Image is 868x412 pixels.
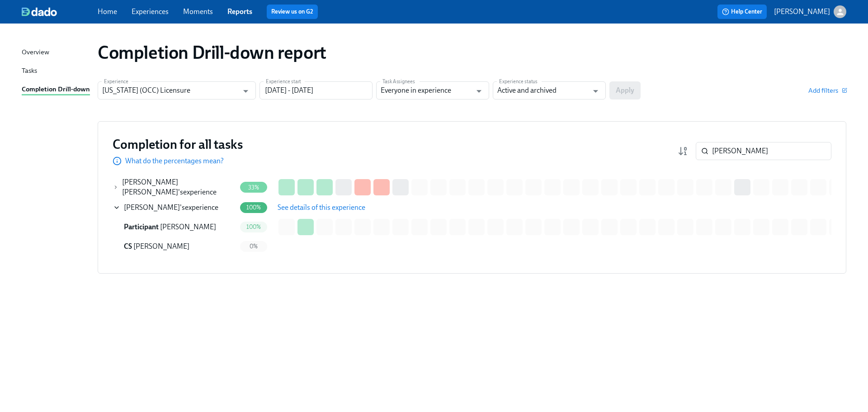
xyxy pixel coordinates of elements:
[241,223,267,230] span: 100%
[113,237,236,256] div: CS [PERSON_NAME]
[133,242,189,251] span: [PERSON_NAME]
[22,84,90,95] a: Completion Drill-down
[239,84,253,98] button: Open
[183,7,213,16] a: Moments
[125,156,224,166] p: What do the percentages mean?
[22,66,37,77] div: Tasks
[113,177,236,197] div: [PERSON_NAME] [PERSON_NAME]'sexperience
[472,84,486,98] button: Open
[98,7,117,16] a: Home
[22,66,90,77] a: Tasks
[122,178,178,196] span: Inti Mendoza Carrasco
[774,7,830,17] p: [PERSON_NAME]
[113,218,236,236] div: Participant [PERSON_NAME]
[717,5,767,19] button: Help Center
[227,7,252,16] a: Reports
[113,199,236,217] div: [PERSON_NAME]'sexperience
[808,86,846,95] button: Add filters
[712,142,831,160] input: Search by name
[267,5,318,19] button: Review us on G2
[22,7,98,16] a: dado
[774,5,846,18] button: [PERSON_NAME]
[22,47,90,58] a: Overview
[241,204,267,211] span: 100%
[160,223,216,231] span: [PERSON_NAME]
[132,7,169,16] a: Experiences
[122,177,236,197] div: 's experience
[722,7,762,16] span: Help Center
[271,199,372,217] button: See details of this experience
[124,223,159,231] span: Participant
[271,7,313,16] a: Review us on G2
[278,203,365,212] span: See details of this experience
[22,7,57,16] img: dado
[124,242,132,251] span: Credentialing Specialist
[243,184,265,191] span: 33%
[589,84,603,98] button: Open
[113,136,243,152] h3: Completion for all tasks
[244,243,263,250] span: 0%
[22,47,49,58] div: Overview
[22,84,90,95] div: Completion Drill-down
[124,203,218,213] div: 's experience
[98,42,326,63] h1: Completion Drill-down report
[124,203,180,212] span: [PERSON_NAME]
